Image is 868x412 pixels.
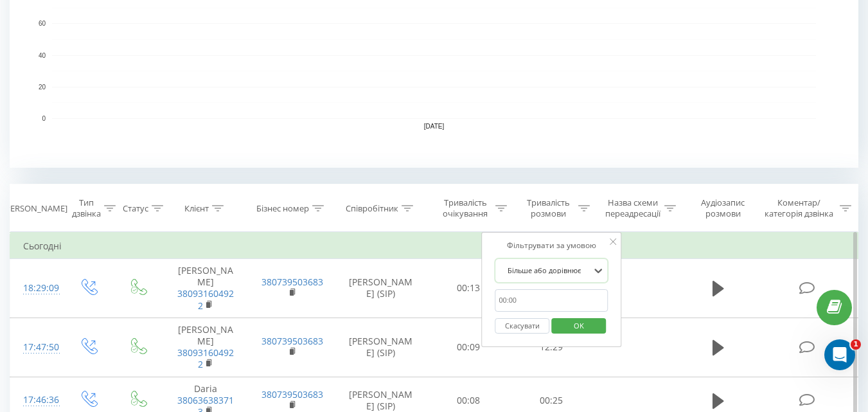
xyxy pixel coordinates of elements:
div: Аудіозапис розмови [691,197,756,219]
td: 00:13 [427,259,510,318]
div: Бізнес номер [256,203,309,214]
div: Коментар/категорія дзвінка [761,197,837,219]
text: 20 [39,84,46,91]
div: [PERSON_NAME] [3,203,67,214]
a: 380739503683 [261,335,323,347]
span: OK [561,316,597,336]
div: 17:47:50 [23,335,50,360]
div: Назва схеми переадресації [605,197,661,219]
a: 380931604922 [177,346,234,370]
a: 380739503683 [261,276,323,288]
a: 380739503683 [261,388,323,400]
div: Клієнт [184,203,209,214]
td: Сьогодні [10,233,858,259]
div: Тривалість розмови [522,197,575,219]
div: Тривалість очікування [439,197,492,219]
div: Статус [123,203,148,214]
input: 00:00 [495,289,608,312]
div: 18:29:09 [23,276,50,301]
a: 380931604922 [177,287,234,311]
td: [PERSON_NAME] [163,318,249,377]
text: 40 [39,52,46,59]
div: Тип дзвінка [72,197,101,219]
td: [PERSON_NAME] [163,259,249,318]
span: 1 [851,339,861,350]
text: 60 [39,21,46,28]
button: Скасувати [495,318,549,334]
text: 0 [42,115,46,122]
td: [PERSON_NAME] (SIP) [335,259,427,318]
iframe: Intercom live chat [824,339,855,370]
td: [PERSON_NAME] (SIP) [335,318,427,377]
button: OK [551,318,606,334]
div: Фільтрувати за умовою [495,239,608,252]
td: 00:09 [427,318,510,377]
text: [DATE] [424,123,445,130]
div: Співробітник [346,203,398,214]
